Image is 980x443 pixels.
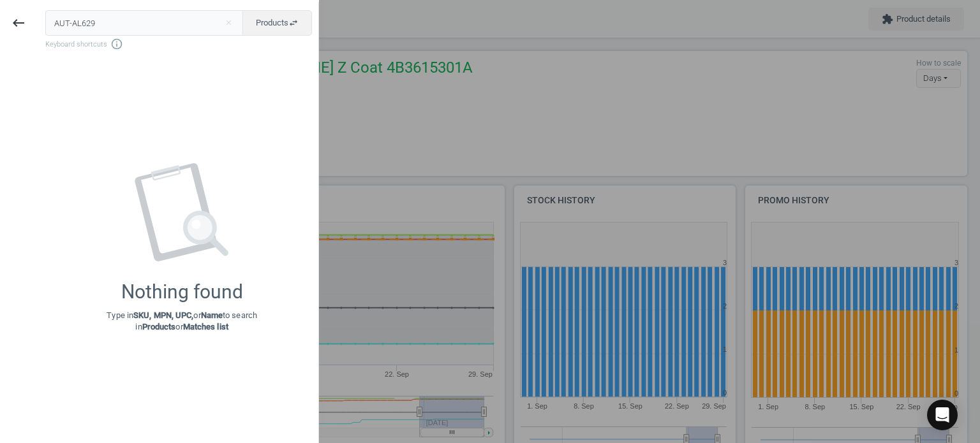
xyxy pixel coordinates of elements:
[219,17,238,29] button: Close
[45,10,244,36] input: Enter the SKU or product name
[107,310,257,333] p: Type in or to search in or
[201,310,223,320] strong: Name
[927,400,958,430] div: Open Intercom Messenger
[183,322,228,331] strong: Matches list
[45,38,312,50] span: Keyboard shortcuts
[121,280,243,303] div: Nothing found
[133,310,193,320] strong: SKU, MPN, UPC,
[11,15,26,31] i: keyboard_backspace
[256,17,299,29] span: Products
[288,18,299,28] i: swap_horiz
[142,322,176,331] strong: Products
[110,38,123,50] i: info_outline
[4,8,33,38] button: keyboard_backspace
[242,10,312,36] button: Productsswap_horiz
